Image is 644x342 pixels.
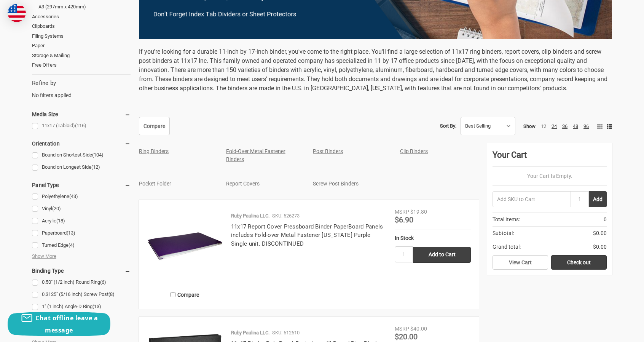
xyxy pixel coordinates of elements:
p: SKU: 512610 [272,329,300,337]
input: Compare [171,292,175,297]
span: $20.00 [395,332,418,341]
span: $19.80 [410,209,427,215]
a: A3 (297mm x 420mm) [38,2,131,12]
span: (4) [69,242,75,248]
a: Compare [139,117,170,135]
a: Polyethylene [32,192,131,202]
div: Your Cart [493,149,607,167]
span: (116) [75,123,86,128]
a: Report Covers [226,181,260,187]
a: Screw Post Binders [313,181,359,187]
span: If you're looking for a durable 11-inch by 17-inch binder, you've come to the right place. You'll... [139,48,607,92]
a: Clip Binders [400,148,428,154]
span: Show [523,123,536,129]
h5: Media Size [32,110,131,119]
p: Ruby Paulina LLC. [231,329,269,337]
a: Bound on Shortest Side [32,150,131,160]
a: Acrylic [32,216,131,226]
h5: Panel Type [32,181,131,190]
span: Show More [32,253,56,260]
span: (43) [69,193,78,199]
a: Paper [32,41,131,51]
a: Free Offers [32,60,131,70]
p: Ruby Paulina LLC. [231,212,269,220]
img: 11x17 Report Cover Pressboard Binder PaperBoard Panels includes Fold-over Metal Fastener Louisian... [147,208,223,284]
span: (12) [91,164,100,170]
a: Accessories [32,12,131,22]
span: Total Items: [493,216,520,224]
a: 11x17 Report Cover Pressboard Binder PaperBoard Panels includes Fold-over Metal Fastener [US_STAT... [231,223,383,247]
span: Grand total: [493,243,521,251]
div: No filters applied [32,79,131,99]
a: 0.50" (1/2 inch) Round Ring [32,277,131,288]
span: Subtotal: [493,229,514,237]
a: Storage & Mailing [32,51,131,61]
div: MSRP [395,325,409,333]
h5: Binding Type [32,266,131,275]
input: Add SKU to Cart [493,191,571,207]
input: Add to Cart [413,247,471,263]
span: $0.00 [593,229,607,237]
a: 1" (1 inch) Angle-D Ring [32,302,131,312]
span: (13) [67,230,75,236]
span: (104) [92,152,104,158]
span: $6.90 [395,215,413,224]
a: Vinyl [32,204,131,214]
span: (13) [92,304,101,309]
a: Turned Edge [32,240,131,251]
button: Add [589,191,607,207]
a: 36 [562,123,567,129]
a: 48 [573,123,578,129]
span: 0 [604,216,607,224]
a: 12 [541,123,546,129]
div: In Stock [395,234,471,242]
a: 24 [552,123,557,129]
a: Filing Systems [32,31,131,41]
span: (8) [108,291,115,297]
p: Your Cart Is Empty. [493,172,607,180]
a: Check out [551,255,607,270]
button: Chat offline leave a message [8,312,110,336]
span: Chat offline leave a message [35,314,98,334]
img: duty and tax information for United States [8,4,26,22]
label: Compare [147,288,223,301]
p: SKU: 526273 [272,212,300,220]
span: $40.00 [410,326,427,332]
span: (6) [100,279,106,285]
a: Fold-Over Metal Fastener Binders [226,148,285,162]
label: Sort By: [440,120,456,132]
a: Pocket Folder [139,181,171,187]
a: Paperboard [32,228,131,238]
a: Post Binders [313,148,343,154]
a: 0.3125" (5/16 inch) Screw Post [32,289,131,300]
a: Clipboards [32,21,131,31]
h5: Refine by [32,79,131,88]
span: $0.00 [593,243,607,251]
a: View Cart [493,255,548,270]
a: Bound on Longest Side [32,162,131,173]
span: (20) [52,206,61,211]
a: 11x17 (Tabloid) [32,121,131,131]
h5: Orientation [32,139,131,148]
span: (18) [56,218,65,224]
a: Ring Binders [139,148,169,154]
a: 96 [583,123,589,129]
div: MSRP [395,208,409,216]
